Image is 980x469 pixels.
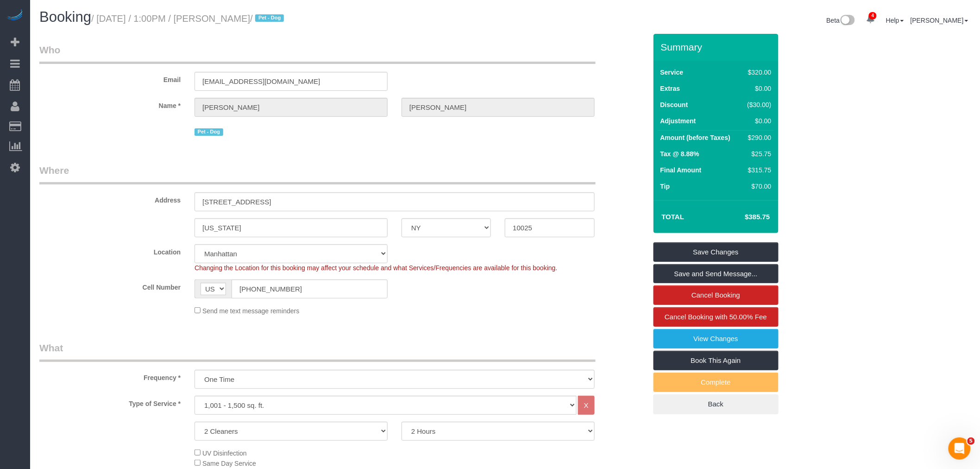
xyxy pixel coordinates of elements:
[32,370,188,382] label: Frequency *
[653,351,779,370] a: Book This Again
[744,68,772,77] div: $320.00
[653,285,779,305] a: Cancel Booking
[967,437,975,445] span: 5
[202,450,247,457] span: UV Disinfection
[653,394,779,414] a: Back
[911,17,968,24] a: [PERSON_NAME]
[653,264,779,284] a: Save and Send Message...
[660,116,696,126] label: Adjustment
[32,396,188,408] label: Type of Service *
[665,313,767,321] span: Cancel Booking with 50.00% Fee
[402,98,595,117] input: Last Name
[32,192,188,205] label: Address
[744,84,772,93] div: $0.00
[653,307,779,327] a: Cancel Booking with 50.00% Fee
[195,264,557,272] span: Changing the Location for this booking may affect your schedule and what Services/Frequencies are...
[39,164,596,184] legend: Where
[660,68,684,77] label: Service
[91,13,287,24] small: / [DATE] / 1:00PM / [PERSON_NAME]
[195,128,223,136] span: Pet - Dog
[653,329,779,349] a: View Changes
[744,133,772,142] div: $290.00
[32,72,188,84] label: Email
[660,149,699,158] label: Tax @ 8.88%
[662,213,685,221] strong: Total
[744,165,772,175] div: $315.75
[195,72,388,91] input: Email
[6,9,24,22] img: Automaid Logo
[32,279,188,292] label: Cell Number
[39,9,91,25] span: Booking
[505,218,594,237] input: Zip Code
[827,17,855,24] a: Beta
[661,42,774,52] h3: Summary
[232,279,388,298] input: Cell Number
[744,116,772,126] div: $0.00
[949,437,971,460] iframe: Intercom live chat
[32,98,188,110] label: Name *
[39,43,596,64] legend: Who
[660,165,702,175] label: Final Amount
[744,100,772,109] div: ($30.00)
[744,149,772,158] div: $25.75
[886,17,904,24] a: Help
[653,242,779,262] a: Save Changes
[861,9,879,30] a: 4
[840,15,855,27] img: New interface
[660,100,688,109] label: Discount
[660,182,670,191] label: Tip
[660,133,730,142] label: Amount (before Taxes)
[32,244,188,257] label: Location
[250,13,287,24] span: /
[202,307,299,315] span: Send me text message reminders
[195,218,388,237] input: City
[717,213,770,221] h4: $385.75
[39,341,596,362] legend: What
[660,84,680,93] label: Extras
[195,98,388,117] input: First Name
[255,14,283,22] span: Pet - Dog
[202,460,256,467] span: Same Day Service
[744,182,772,191] div: $70.00
[869,12,877,19] span: 4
